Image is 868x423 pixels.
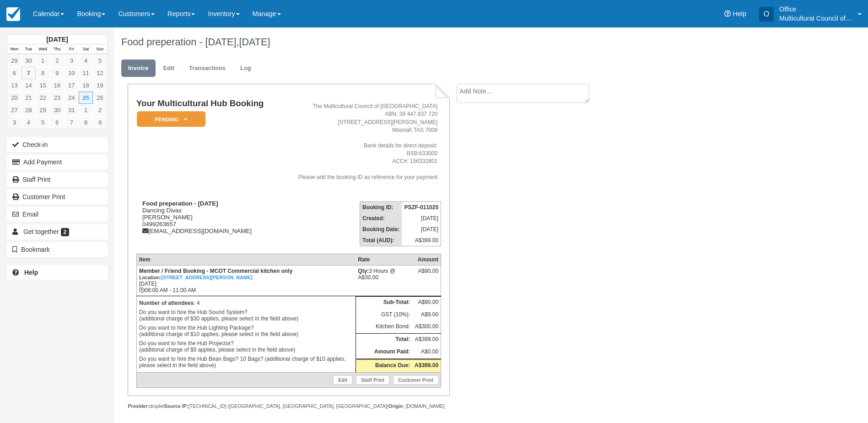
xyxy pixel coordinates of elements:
[93,44,107,54] th: Sun
[93,104,107,116] a: 2
[7,207,108,222] button: Email
[356,346,412,359] th: Amount Paid:
[393,375,438,385] a: Customer Print
[412,296,441,309] td: A$90.00
[46,36,68,43] strong: [DATE]
[36,92,50,104] a: 22
[7,116,22,129] a: 3
[136,254,356,265] th: Item
[7,172,108,187] a: Staff Print
[412,321,441,333] td: A$300.00
[139,268,292,281] strong: Member / Friend Booking - MCOT Commercial kitchen only
[7,67,22,79] a: 6
[412,346,441,359] td: A$0.00
[360,224,402,235] th: Booking Date:
[22,54,36,67] a: 30
[7,92,22,104] a: 20
[36,104,50,116] a: 29
[93,79,107,92] a: 19
[50,104,64,116] a: 30
[7,265,108,280] a: Help
[128,403,449,410] div: droplet [TECHNICAL_ID] ([GEOGRAPHIC_DATA], [GEOGRAPHIC_DATA], [GEOGRAPHIC_DATA]) : [DOMAIN_NAME]
[360,213,402,224] th: Created:
[36,67,50,79] a: 8
[50,79,64,92] a: 16
[121,37,759,48] h1: Food preperation - [DATE],
[22,79,36,92] a: 14
[7,155,108,169] button: Add Payment
[162,275,253,280] a: [STREET_ADDRESS][PERSON_NAME]
[388,403,403,409] strong: Origin
[65,54,79,67] a: 3
[333,375,352,385] a: Edit
[360,235,402,246] th: Total (AUD):
[412,334,441,346] td: A$399.00
[402,213,441,224] td: [DATE]
[412,254,441,265] th: Amount
[93,116,107,129] a: 9
[7,137,108,152] button: Check-in
[136,111,202,128] a: Pending
[356,334,412,346] th: Total:
[356,321,412,333] td: Kitchen Bond:
[7,44,22,54] th: Mon
[22,67,36,79] a: 7
[22,104,36,116] a: 28
[23,228,59,235] span: Get together
[356,309,412,321] td: GST (10%):
[7,79,22,92] a: 13
[50,44,64,54] th: Thu
[779,14,852,23] p: Multicultural Council of [GEOGRAPHIC_DATA]
[7,54,22,67] a: 29
[233,60,258,77] a: Log
[779,5,852,14] p: Office
[415,362,438,369] strong: A$399.00
[402,224,441,235] td: [DATE]
[7,190,108,204] a: Customer Print
[182,60,232,77] a: Transactions
[65,67,79,79] a: 10
[128,403,149,409] strong: Provider:
[79,92,93,104] a: 25
[139,298,353,308] p: : 4
[142,200,218,207] strong: Food preperation - [DATE]
[356,265,412,296] td: 3 Hours @ A$30.00
[239,36,270,48] span: [DATE]
[136,200,278,234] div: Dancing Divas [PERSON_NAME] 0499263657 [EMAIL_ADDRESS][DOMAIN_NAME]
[79,116,93,129] a: 8
[22,116,36,129] a: 4
[50,54,64,67] a: 2
[93,54,107,67] a: 5
[7,104,22,116] a: 27
[65,104,79,116] a: 31
[759,7,774,22] div: O
[137,111,205,127] em: Pending
[36,116,50,129] a: 5
[65,44,79,54] th: Fri
[22,92,36,104] a: 21
[139,339,353,354] p: Do you want to hire the Hub Projector? (additional charge of $5 applies, please select in the fie...
[50,92,64,104] a: 23
[402,235,441,246] td: A$399.00
[139,300,194,306] strong: Number of attendees
[79,67,93,79] a: 11
[139,354,353,370] p: Do you want to hire the Hub Bean Bags? 10 Bags? (additional charge of $10 applies, please select ...
[93,67,107,79] a: 12
[156,60,181,77] a: Edit
[24,269,38,276] b: Help
[6,7,20,21] img: checkfront-main-nav-mini-logo.png
[65,116,79,129] a: 7
[79,104,93,116] a: 1
[22,44,36,54] th: Tue
[136,265,356,296] td: [DATE] 08:00 AM - 11:00 AM
[50,67,64,79] a: 9
[36,54,50,67] a: 1
[121,60,156,77] a: Invoice
[36,79,50,92] a: 15
[136,99,278,108] h1: Your Multicultural Hub Booking
[79,44,93,54] th: Sat
[164,403,189,409] strong: Source IP:
[7,224,108,239] a: Get together 2
[79,54,93,67] a: 4
[356,254,412,265] th: Rate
